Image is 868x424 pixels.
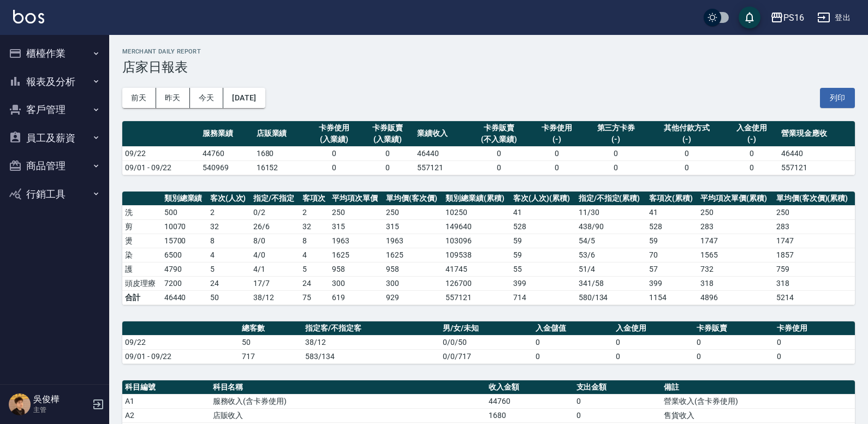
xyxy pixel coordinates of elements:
td: 557121 [414,160,468,175]
td: 營業收入(含卡券使用) [661,394,855,408]
th: 備註 [661,380,855,395]
h5: 吳俊樺 [33,394,89,405]
th: 卡券使用 [774,321,855,336]
th: 服務業績 [200,121,253,147]
td: 26 / 6 [251,219,299,234]
td: 75 [300,290,330,304]
td: 283 [774,219,855,234]
td: 8 [207,234,251,248]
th: 入金儲值 [533,321,614,336]
td: 4 / 0 [251,248,299,262]
td: 合計 [122,290,162,304]
td: 0 [530,160,584,175]
button: 前天 [122,88,156,108]
td: 0/0/717 [440,349,533,363]
td: 頭皮理療 [122,276,162,290]
td: 8 [300,234,330,248]
td: 250 [329,205,383,219]
td: 15700 [162,234,207,248]
div: 入金使用 [728,122,776,134]
td: 109538 [443,248,510,262]
td: 5214 [774,290,855,304]
td: 售貨收入 [661,408,855,422]
td: 44760 [200,146,253,160]
td: 10070 [162,219,207,234]
div: 其他付款方式 [651,122,722,134]
td: 41745 [443,262,510,276]
th: 單均價(客次價)(累積) [774,192,855,206]
td: 41 [510,205,576,219]
td: 0 [613,335,694,349]
td: 51 / 4 [576,262,646,276]
td: 583/134 [302,349,440,363]
td: A2 [122,408,210,422]
td: 服務收入(含卡券使用) [210,394,486,408]
td: 7200 [162,276,207,290]
td: 0 [694,349,775,363]
th: 類別總業績 [162,192,207,206]
td: 0 [307,160,361,175]
td: 929 [383,290,443,304]
button: 行銷工具 [4,180,105,208]
th: 指定客/不指定客 [302,321,440,336]
td: 958 [329,262,383,276]
td: 09/01 - 09/22 [122,160,200,175]
td: 1680 [486,408,574,422]
td: 0 [533,349,614,363]
th: 客次(人次) [207,192,251,206]
div: (入業績) [310,134,358,145]
td: 4 [300,248,330,262]
td: A1 [122,394,210,408]
td: 0 [774,335,855,349]
td: 300 [329,276,383,290]
td: 1963 [329,234,383,248]
td: 2 [207,205,251,219]
td: 8 / 0 [251,234,299,248]
th: 類別總業績(累積) [443,192,510,206]
button: PS16 [766,7,808,29]
td: 09/22 [122,335,239,349]
td: 4896 [698,290,774,304]
td: 250 [698,205,774,219]
div: (-) [651,134,722,145]
td: 0 [574,394,662,408]
td: 1747 [698,234,774,248]
td: 0/0/50 [440,335,533,349]
th: 平均項次單價(累積) [698,192,774,206]
th: 客項次(累積) [646,192,698,206]
td: 759 [774,262,855,276]
img: Person [9,393,31,415]
td: 0 [725,160,778,175]
td: 126700 [443,276,510,290]
th: 科目編號 [122,380,210,395]
td: 洗 [122,205,162,219]
th: 平均項次單價 [329,192,383,206]
div: 卡券販賣 [471,122,527,134]
button: save [739,7,760,28]
td: 0 [361,160,414,175]
td: 1857 [774,248,855,262]
td: 4 / 1 [251,262,299,276]
h3: 店家日報表 [122,59,855,75]
div: 卡券販賣 [364,122,412,134]
button: 商品管理 [4,152,105,180]
div: PS16 [783,11,804,25]
td: 46440 [162,290,207,304]
td: 41 [646,205,698,219]
td: 70 [646,248,698,262]
td: 50 [239,335,302,349]
td: 59 [646,234,698,248]
table: a dense table [122,192,855,305]
th: 入金使用 [613,321,694,336]
td: 0 [584,160,649,175]
th: 收入金額 [486,380,574,395]
th: 客項次 [300,192,330,206]
td: 528 [646,219,698,234]
td: 540969 [200,160,253,175]
td: 2 [300,205,330,219]
button: 報表及分析 [4,68,105,96]
td: 1747 [774,234,855,248]
div: 第三方卡券 [586,122,646,134]
td: 38/12 [302,335,440,349]
td: 0 [649,160,725,175]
